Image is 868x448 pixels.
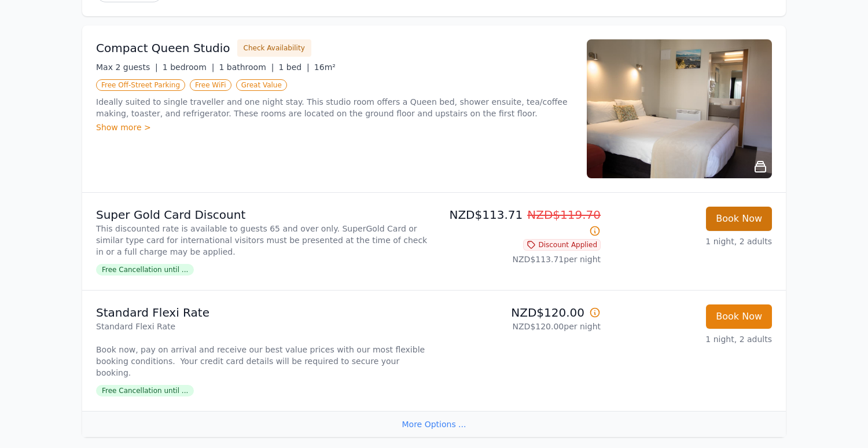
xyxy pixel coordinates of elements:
[96,304,429,321] p: Standard Flexi Rate
[96,264,194,276] span: Free Cancellation until ...
[82,411,786,437] div: More Options ...
[706,207,772,231] button: Book Now
[96,96,573,119] p: Ideally suited to single traveller and one night stay. This studio room offers a Queen bed, showe...
[278,63,309,72] span: 1 bed |
[96,122,573,133] div: Show more >
[439,254,601,265] p: NZD$113.71 per night
[96,321,429,379] p: Standard Flexi Rate Book now, pay on arrival and receive our best value prices with our most flex...
[96,385,194,396] span: Free Cancellation until ...
[236,79,287,91] span: Great Value
[96,223,429,258] p: This discounted rate is available to guests 65 and over only. SuperGold Card or similar type card...
[439,321,601,332] p: NZD$120.00 per night
[439,207,601,239] p: NZD$113.71
[96,40,230,56] h3: Compact Queen Studio
[237,39,311,57] button: Check Availability
[219,63,274,72] span: 1 bathroom |
[610,236,772,247] p: 1 night, 2 adults
[527,208,601,222] span: NZD$119.70
[314,63,336,72] span: 16m²
[163,63,215,72] span: 1 bedroom |
[706,304,772,329] button: Book Now
[96,207,429,223] p: Super Gold Card Discount
[190,79,231,91] span: Free WiFi
[96,63,158,72] span: Max 2 guests |
[96,79,185,91] span: Free Off-Street Parking
[610,333,772,345] p: 1 night, 2 adults
[523,239,601,251] span: Discount Applied
[439,304,601,321] p: NZD$120.00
